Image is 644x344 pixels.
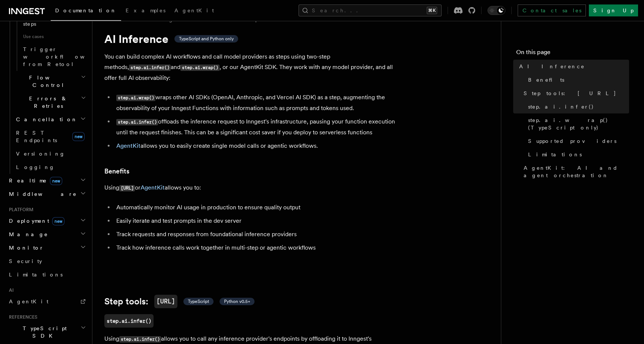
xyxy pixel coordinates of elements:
span: TypeScript SDK [6,325,80,340]
span: Realtime [6,177,62,184]
span: Benefits [528,76,564,84]
a: Versioning [13,147,88,160]
span: AgentKit [174,7,214,13]
a: Benefits [525,73,629,87]
button: Cancellation [13,113,88,126]
a: Supported providers [525,134,629,148]
li: Easily iterate and test prompts in the dev server [114,216,402,226]
button: Middleware [6,187,88,201]
span: TypeScript [188,298,209,304]
a: Step tools: [URL] [521,87,629,100]
span: Monitor [6,244,44,251]
li: Track how inference calls work together in multi-step or agentic workflows [114,243,402,253]
a: Documentation [51,2,121,21]
li: wraps other AI SDKs (OpenAI, Anthropic, and Vercel AI SDK) as a step, augmenting the observabilit... [114,92,402,113]
p: Using or allows you to: [104,182,402,193]
li: Track requests and responses from foundational inference providers [114,229,402,240]
span: Cancellation [13,116,78,123]
code: step.ai.wrap() [116,95,155,101]
span: Python v0.5+ [224,298,250,304]
button: Realtimenew [6,174,88,187]
span: Deployment [6,217,64,225]
span: Step tools: [URL] [524,90,616,97]
button: Toggle dark mode [487,6,505,15]
li: allows you to easily create single model calls or agentic workflows. [114,141,402,151]
a: step.ai.infer() [525,100,629,113]
a: Trigger workflows from Retool [20,43,88,71]
span: AI Inference [519,63,585,70]
button: Deploymentnew [6,214,88,228]
button: Flow Control [13,71,88,92]
code: step.ai.wrap() [180,65,220,71]
a: AgentKit: AI and agent orchestration [521,161,629,182]
code: step.ai.infer() [129,65,171,71]
code: [URL] [119,185,135,191]
button: Errors & Retries [13,92,88,113]
a: Step tools:[URL] TypeScript Python v0.5+ [104,295,255,308]
a: Contact sales [518,4,586,16]
h4: On this page [516,48,629,60]
a: step.ai.wrap() (TypeScript only) [525,113,629,134]
span: new [52,217,64,225]
a: AgentKit [141,184,165,191]
button: Monitor [6,241,88,254]
span: step.ai.wrap() (TypeScript only) [528,116,629,131]
span: Limitations [528,151,582,158]
a: AgentKit [6,295,88,308]
a: Sign Up [589,4,638,16]
h1: AI Inference [104,32,402,46]
a: Examples [121,2,170,20]
li: offloads the inference request to Inngest's infrastructure, pausing your function execution until... [114,116,402,138]
span: Documentation [55,7,117,13]
kbd: ⌘K [427,7,437,14]
span: Security [9,258,42,264]
span: Logging [16,164,55,170]
a: Security [6,254,88,268]
span: AgentKit [9,298,48,304]
a: AgentKit [170,2,218,20]
span: Examples [126,7,165,13]
button: Search...⌘K [299,4,442,16]
span: REST Endpoints [16,130,57,143]
span: Trigger workflows from Retool [23,46,105,67]
span: Versioning [16,151,65,157]
a: AI Inference [516,60,629,73]
a: REST Endpointsnew [13,126,88,147]
a: step.ai.infer() [104,314,154,328]
li: Automatically monitor AI usage in production to ensure quality output [114,202,402,213]
code: step.ai.infer() [119,336,161,343]
a: Limitations [525,148,629,161]
code: [URL] [154,295,177,308]
span: new [72,132,85,141]
span: Supported providers [528,137,616,145]
span: Limitations [9,272,63,278]
code: step.ai.infer() [116,119,158,125]
span: new [50,177,62,185]
span: Errors & Retries [13,95,81,110]
button: Manage [6,228,88,241]
a: Limitations [6,268,88,281]
a: AgentKit [116,142,141,149]
a: Benefits [104,166,129,176]
span: step.ai.infer() [528,103,594,110]
span: Flow Control [13,74,81,89]
span: AgentKit: AI and agent orchestration [524,164,629,179]
p: You can build complex AI workflows and call model providers as steps using two-step methods, and ... [104,51,402,83]
span: Manage [6,231,48,238]
span: AI [6,287,14,293]
button: TypeScript SDK [6,322,88,343]
span: TypeScript and Python only [179,36,234,42]
span: Platform [6,207,34,213]
span: References [6,314,37,320]
a: Logging [13,160,88,174]
span: Middleware [6,190,77,198]
span: Use cases [20,31,88,43]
